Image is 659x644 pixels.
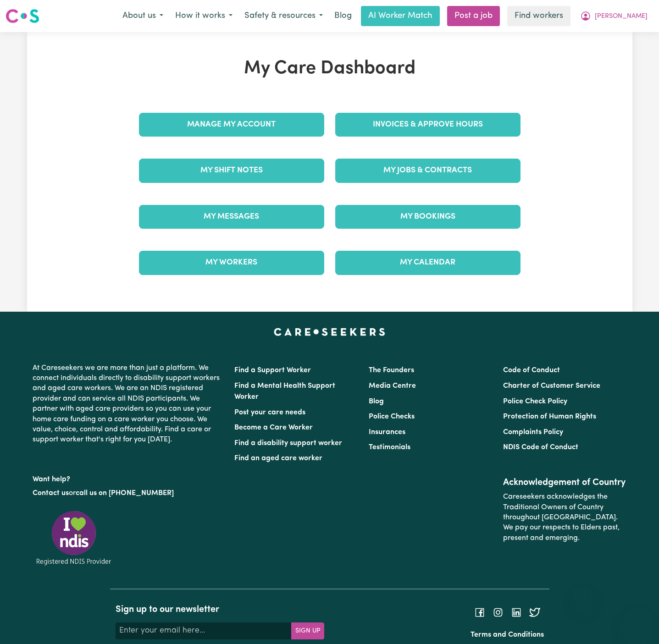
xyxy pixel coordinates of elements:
[116,622,292,639] input: Enter your email here...
[511,608,522,616] a: Follow Careseekers on LinkedIn
[335,251,521,275] a: My Calendar
[503,398,567,405] a: Police Check Policy
[274,328,385,336] a: Careseekers home page
[139,205,324,229] a: My Messages
[33,359,223,449] p: At Careseekers we are more than just a platform. We connect individuals directly to disability su...
[234,409,305,416] a: Post your care needs
[335,113,521,137] a: Invoices & Approve Hours
[503,477,626,488] h2: Acknowledgement of Country
[291,622,324,639] button: Subscribe
[507,6,570,26] a: Find workers
[493,608,504,616] a: Follow Careseekers on Instagram
[234,367,311,374] a: Find a Support Worker
[139,159,324,182] a: My Shift Notes
[369,367,414,374] a: The Founders
[369,444,410,451] a: Testimonials
[33,471,223,484] p: Want help?
[503,488,626,547] p: Careseekers acknowledges the Traditional Owners of Country throughout [GEOGRAPHIC_DATA]. We pay o...
[503,413,596,420] a: Protection of Human Rights
[369,429,405,436] a: Insurances
[116,604,324,615] h2: Sign up to our newsletter
[33,484,223,502] p: or
[116,6,169,26] button: About us
[76,490,174,497] a: call us on [PHONE_NUMBER]
[369,382,416,390] a: Media Centre
[503,382,600,390] a: Charter of Customer Service
[447,6,500,26] a: Post a job
[33,509,115,567] img: Registered NDIS provider
[234,424,313,431] a: Become a Care Worker
[139,251,324,275] a: My Workers
[574,6,653,26] button: My Account
[234,440,342,447] a: Find a disability support worker
[369,398,384,405] a: Blog
[503,444,578,451] a: NDIS Code of Conduct
[369,413,415,420] a: Police Checks
[234,455,322,462] a: Find an aged care worker
[329,6,357,26] a: Blog
[361,6,440,26] a: AI Worker Match
[529,608,540,616] a: Follow Careseekers on Twitter
[471,631,544,638] a: Terms and Conditions
[474,608,485,616] a: Follow Careseekers on Facebook
[33,490,69,497] a: Contact us
[595,11,648,22] span: [PERSON_NAME]
[133,58,526,80] h1: My Care Dashboard
[335,205,521,229] a: My Bookings
[234,382,335,401] a: Find a Mental Health Support Worker
[6,8,39,24] img: Careseekers logo
[139,113,324,137] a: Manage My Account
[503,367,560,374] a: Code of Conduct
[622,607,652,637] iframe: Button to launch messaging window
[503,429,563,436] a: Complaints Policy
[169,6,238,26] button: How it works
[335,159,521,182] a: My Jobs & Contracts
[6,6,39,27] a: Careseekers logo
[573,585,592,604] iframe: Close message
[238,6,329,26] button: Safety & resources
